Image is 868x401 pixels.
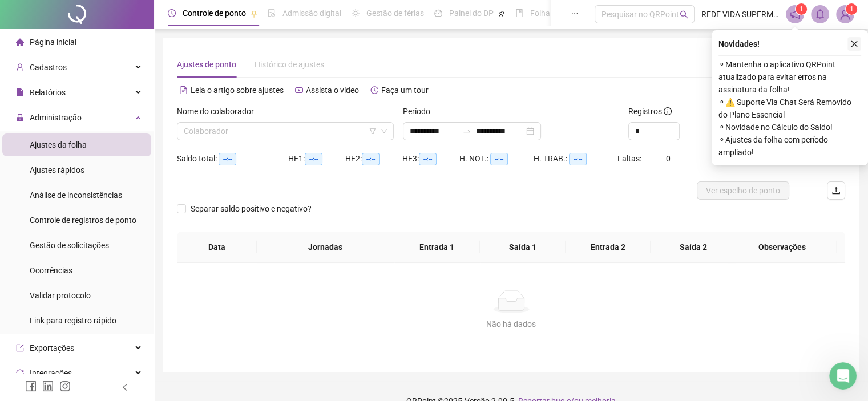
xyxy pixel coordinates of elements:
sup: Atualize o seu contato no menu Meus Dados [846,3,857,15]
span: Registros [628,105,672,118]
span: Novidades ! [718,38,760,50]
span: clock-circle [168,9,176,17]
span: Relatórios [30,88,66,97]
th: Saída 2 [651,232,736,263]
span: down [381,128,387,135]
span: --:-- [490,153,508,165]
span: 1 [850,5,854,13]
span: Integrações [30,368,72,378]
span: sun [352,9,360,17]
th: Saída 1 [480,232,566,263]
span: Análise de inconsistências [30,191,122,200]
span: REDE VIDA SUPERMERCADOS LTDA [701,8,779,21]
span: Folha de pagamento [530,9,603,18]
th: Data [177,232,257,263]
th: Entrada 2 [566,232,651,263]
button: Ver espelho de ponto [697,181,789,200]
span: ellipsis [571,9,579,17]
label: Período [403,105,438,118]
span: Ajustes de ponto [177,60,236,69]
span: ⚬ Mantenha o aplicativo QRPoint atualizado para evitar erros na assinatura da folha! [718,58,861,96]
span: linkedin [42,380,54,392]
span: instagram [59,380,71,392]
span: user-add [16,63,24,71]
span: Controle de ponto [183,9,246,18]
span: Observações [737,241,828,253]
span: --:-- [569,153,587,165]
span: Faltas: [617,154,643,163]
div: Saldo total: [177,152,288,165]
span: info-circle [664,107,672,115]
span: Leia o artigo sobre ajustes [191,86,284,95]
span: Assista o vídeo [306,86,359,95]
span: file [16,88,24,96]
span: notification [790,9,800,19]
span: 0 [666,154,671,163]
label: Nome do colaborador [177,105,261,118]
span: --:-- [305,153,322,165]
span: Exportações [30,343,74,353]
span: ⚬ Ajustes da folha com período ampliado! [718,133,861,159]
span: Separar saldo positivo e negativo? [186,202,316,215]
th: Entrada 1 [394,232,480,263]
div: H. TRAB.: [534,152,617,165]
span: home [16,38,24,46]
span: book [515,9,523,17]
span: --:-- [362,153,380,165]
span: close [850,40,858,48]
span: --:-- [219,153,236,165]
div: HE 1: [288,152,345,165]
span: Admissão digital [282,9,341,18]
span: bell [815,9,825,19]
span: swap-right [462,127,471,136]
span: Página inicial [30,38,76,47]
span: --:-- [419,153,437,165]
span: ⚬ ⚠️ Suporte Via Chat Será Removido do Plano Essencial [718,96,861,121]
span: Histórico de ajustes [255,60,324,69]
span: left [121,383,129,391]
span: Validar protocolo [30,291,91,300]
span: 1 [800,5,804,13]
span: sync [16,369,24,377]
th: Jornadas [257,232,394,263]
span: dashboard [434,9,442,17]
div: H. NOT.: [459,152,534,165]
span: pushpin [498,10,505,17]
span: Cadastros [30,63,67,72]
span: file-text [180,86,188,94]
span: youtube [295,86,303,94]
div: HE 3: [402,152,459,165]
span: history [370,86,378,94]
span: Controle de registros de ponto [30,216,136,225]
span: upload [831,186,841,195]
img: 1924 [837,6,854,23]
span: Ajustes rápidos [30,165,84,175]
span: export [16,344,24,352]
span: Gestão de férias [366,9,424,18]
div: HE 2: [345,152,402,165]
span: lock [16,114,24,121]
span: Gestão de solicitações [30,241,109,250]
span: ⚬ Novidade no Cálculo do Saldo! [718,121,861,133]
iframe: Intercom live chat [829,362,857,390]
span: Link para registro rápido [30,316,116,325]
th: Observações [728,232,837,263]
span: Ajustes da folha [30,140,87,149]
span: Ocorrências [30,266,72,275]
span: filter [369,128,376,135]
span: search [680,10,688,19]
span: pushpin [251,10,257,17]
div: Não há dados [191,318,831,330]
span: Faça um tour [381,86,429,95]
span: facebook [25,380,37,392]
sup: 1 [796,3,807,15]
span: Painel do DP [449,9,494,18]
span: file-done [268,9,276,17]
span: Administração [30,113,82,122]
span: to [462,127,471,136]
